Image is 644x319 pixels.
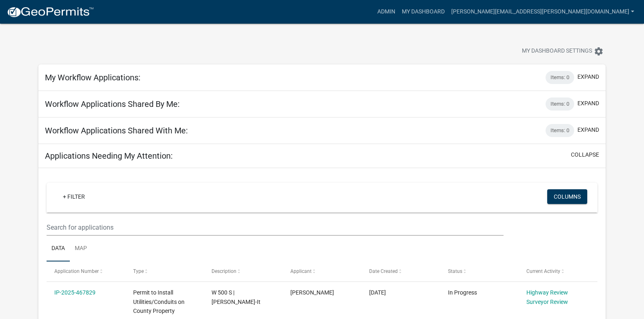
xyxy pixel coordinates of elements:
[290,289,334,296] span: Justin Suhre
[526,299,568,305] a: Surveyor Review
[369,289,386,296] span: 08/22/2025
[519,261,597,281] datatable-header-cell: Current Activity
[54,289,96,296] a: IP-2025-467829
[577,99,599,108] button: expand
[571,151,599,159] button: collapse
[56,189,91,204] a: + Filter
[45,151,173,161] h5: Applications Needing My Attention:
[283,261,361,281] datatable-header-cell: Applicant
[515,43,610,59] button: My Dashboard Settingssettings
[577,126,599,134] button: expand
[594,47,604,56] i: settings
[577,73,599,81] button: expand
[448,268,462,274] span: Status
[448,289,477,296] span: In Progress
[45,73,140,82] h5: My Workflow Applications:
[212,289,261,305] span: W 500 S | Berry-It
[361,261,440,281] datatable-header-cell: Date Created
[204,261,283,281] datatable-header-cell: Description
[47,219,504,236] input: Search for applications
[47,261,125,281] datatable-header-cell: Application Number
[440,261,519,281] datatable-header-cell: Status
[526,289,568,296] a: Highway Review
[546,71,574,84] div: Items: 0
[369,268,398,274] span: Date Created
[133,268,144,274] span: Type
[45,126,188,135] h5: Workflow Applications Shared With Me:
[526,268,560,274] span: Current Activity
[448,4,637,20] a: [PERSON_NAME][EMAIL_ADDRESS][PERSON_NAME][DOMAIN_NAME]
[399,4,448,20] a: My Dashboard
[54,268,99,274] span: Application Number
[45,99,180,109] h5: Workflow Applications Shared By Me:
[546,124,574,137] div: Items: 0
[374,4,399,20] a: Admin
[547,189,587,204] button: Columns
[47,236,70,262] a: Data
[133,289,185,315] span: Permit to Install Utilities/Conduits on County Property
[290,268,312,274] span: Applicant
[125,261,204,281] datatable-header-cell: Type
[546,97,574,111] div: Items: 0
[70,236,92,262] a: Map
[522,47,592,56] span: My Dashboard Settings
[212,268,236,274] span: Description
